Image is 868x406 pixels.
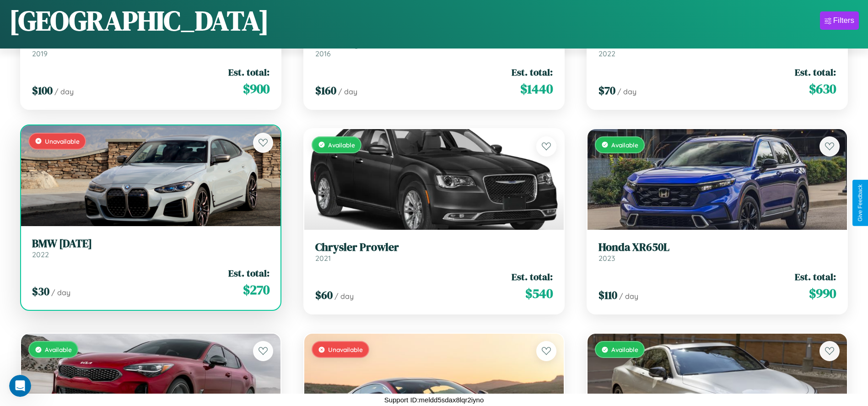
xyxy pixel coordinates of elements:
span: Est. total: [512,65,553,79]
span: Available [45,346,72,353]
iframe: Intercom live chat [9,375,31,397]
span: Available [611,346,638,353]
span: Est. total: [228,65,270,79]
span: / day [338,87,357,96]
span: $ 540 [525,284,553,303]
span: Available [328,141,355,149]
span: 2023 [598,254,615,263]
span: 2021 [315,254,331,263]
span: $ 900 [243,80,270,98]
span: / day [54,87,74,96]
div: Give Feedback [857,184,863,222]
span: Est. total: [795,65,836,79]
span: $ 70 [598,83,615,98]
span: $ 270 [243,281,270,299]
a: Honda XR650L2023 [598,241,836,263]
span: $ 160 [315,83,336,98]
span: / day [334,292,354,301]
span: Est. total: [228,266,270,280]
span: Available [611,141,638,149]
span: Est. total: [795,270,836,283]
span: Est. total: [512,270,553,283]
span: $ 110 [598,287,617,303]
span: $ 30 [32,284,49,299]
a: BMW [DATE]2022 [32,237,270,260]
span: $ 1440 [520,80,553,98]
h3: BMW [DATE] [32,237,270,250]
span: $ 60 [315,287,333,303]
span: / day [619,292,638,301]
span: $ 990 [809,284,836,303]
span: Unavailable [45,137,80,145]
span: 2019 [32,49,48,58]
span: $ 100 [32,83,53,98]
button: Filters [820,11,859,30]
span: 2022 [598,49,615,58]
span: $ 630 [809,80,836,98]
span: Unavailable [328,346,363,353]
h1: [GEOGRAPHIC_DATA] [9,2,269,39]
span: / day [617,87,636,96]
a: Chrysler Prowler2021 [315,241,553,263]
p: Support ID: meldd5sdax8lqr2iyno [384,394,484,406]
span: 2016 [315,49,331,58]
h3: Chrysler Prowler [315,241,553,254]
span: / day [51,288,70,297]
div: Filters [833,16,854,25]
h3: Honda XR650L [598,241,836,254]
span: 2022 [32,250,49,259]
